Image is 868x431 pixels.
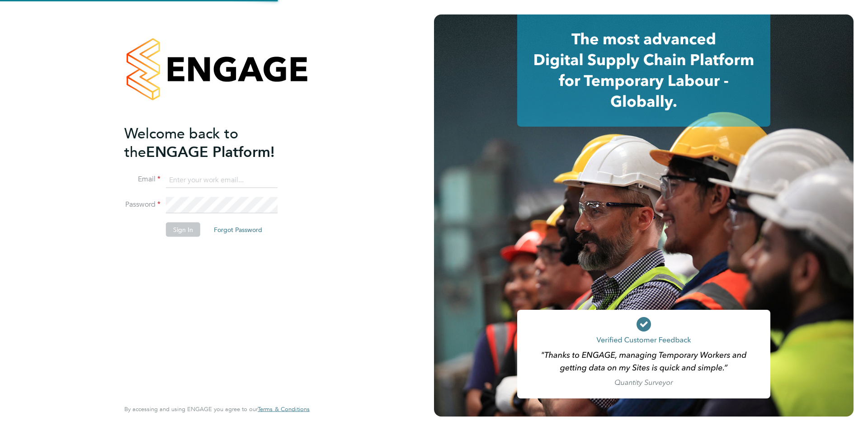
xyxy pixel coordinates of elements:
h2: ENGAGE Platform! [124,124,301,161]
span: Terms & Conditions [258,405,310,413]
label: Email [124,175,160,184]
span: By accessing and using ENGAGE you agree to our [124,405,310,413]
span: Welcome back to the [124,124,238,161]
button: Sign In [166,223,200,237]
button: Forgot Password [207,223,269,237]
label: Password [124,200,160,209]
input: Enter your work email... [166,172,278,188]
a: Terms & Conditions [258,406,310,413]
